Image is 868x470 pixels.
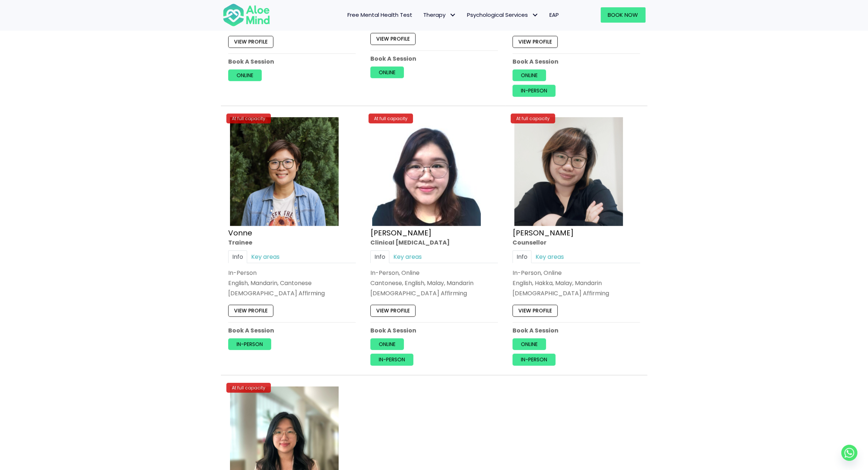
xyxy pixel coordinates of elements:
[513,250,532,263] a: Info
[247,250,284,263] a: Key areas
[513,69,546,81] a: Online
[370,66,404,78] a: Online
[370,228,432,238] a: [PERSON_NAME]
[418,7,462,23] a: TherapyTherapy: submenu
[370,305,416,317] a: View profile
[228,57,356,65] p: Book A Session
[544,7,565,23] a: EAP
[370,33,416,45] a: View profile
[370,54,498,62] p: Book A Session
[280,7,565,23] nav: Menu
[513,338,546,350] a: Online
[511,113,555,123] div: At full capacity
[228,238,356,247] div: Trainee
[389,250,426,263] a: Key areas
[532,250,568,263] a: Key areas
[372,117,481,226] img: Wei Shan_Profile-300×300
[223,3,270,27] img: Aloe mind Logo
[228,36,273,47] a: View profile
[226,383,271,393] div: At full capacity
[370,238,498,247] div: Clinical [MEDICAL_DATA]
[601,7,646,23] a: Book Now
[513,279,640,287] p: English, Hakka, Malay, Mandarin
[228,326,356,335] p: Book A Session
[228,279,356,287] p: English, Mandarin, Cantonese
[228,289,356,297] div: [DEMOGRAPHIC_DATA] Affirming
[370,269,498,277] div: In-Person, Online
[228,250,247,263] a: Info
[513,326,640,335] p: Book A Session
[448,10,458,20] span: Therapy: submenu
[513,289,640,297] div: [DEMOGRAPHIC_DATA] Affirming
[514,117,623,226] img: Yvonne crop Aloe Mind
[342,7,418,23] a: Free Mental Health Test
[467,11,539,19] span: Psychological Services
[513,85,556,96] a: In-person
[370,338,404,350] a: Online
[370,279,498,287] p: Cantonese, English, Malay, Mandarin
[228,269,356,277] div: In-Person
[228,305,273,317] a: View profile
[608,11,638,19] span: Book Now
[513,36,558,47] a: View profile
[513,228,574,238] a: [PERSON_NAME]
[230,117,339,226] img: Vonne Trainee
[530,10,541,20] span: Psychological Services: submenu
[228,338,271,350] a: In-person
[513,269,640,277] div: In-Person, Online
[370,250,389,263] a: Info
[513,238,640,247] div: Counsellor
[228,228,252,238] a: Vonne
[370,289,498,297] div: [DEMOGRAPHIC_DATA] Affirming
[513,354,556,365] a: In-person
[513,57,640,65] p: Book A Session
[550,11,559,19] span: EAP
[462,7,544,23] a: Psychological ServicesPsychological Services: submenu
[226,113,271,123] div: At full capacity
[369,113,413,123] div: At full capacity
[841,445,857,461] a: Whatsapp
[424,11,456,19] span: Therapy
[513,305,558,317] a: View profile
[348,11,413,19] span: Free Mental Health Test
[370,354,413,365] a: In-person
[370,326,498,335] p: Book A Session
[228,69,262,81] a: Online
